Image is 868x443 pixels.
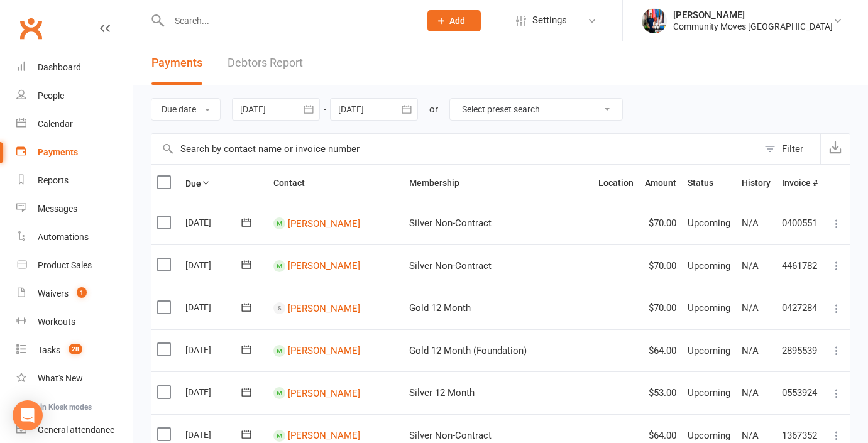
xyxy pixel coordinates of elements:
div: or [429,102,438,117]
div: Product Sales [38,260,92,270]
div: Dashboard [38,62,81,72]
a: [PERSON_NAME] [288,217,360,229]
td: 0553924 [776,371,823,414]
span: N/A [742,260,759,271]
div: What's New [38,373,83,383]
a: [PERSON_NAME] [288,302,360,314]
div: Automations [38,232,89,242]
th: Contact [268,165,404,202]
span: Silver Non-Contract [409,260,492,271]
td: $70.00 [639,244,682,287]
span: Silver 12 Month [409,387,475,398]
span: N/A [742,302,759,314]
span: Gold 12 Month [409,302,471,314]
div: [DATE] [185,255,243,275]
div: Tasks [38,345,60,355]
span: Upcoming [688,387,730,398]
a: Reports [16,167,133,195]
div: Waivers [38,288,69,298]
span: N/A [742,387,759,398]
a: Messages [16,195,133,223]
div: General attendance [38,425,114,435]
th: Location [593,165,639,202]
a: [PERSON_NAME] [288,260,360,271]
span: 28 [69,344,82,354]
button: Payments [151,41,202,85]
div: Reports [38,175,69,185]
span: N/A [742,217,759,229]
span: Silver Non-Contract [409,430,492,441]
th: Invoice # [776,165,823,202]
img: thumb_image1633145819.png [642,8,667,33]
span: Settings [532,6,567,35]
div: Workouts [38,317,75,327]
a: Debtors Report [228,41,303,85]
td: $64.00 [639,329,682,372]
td: $53.00 [639,371,682,414]
span: N/A [742,345,759,356]
div: [DATE] [185,382,243,402]
td: 0427284 [776,287,823,329]
span: 1 [77,287,87,298]
a: Automations [16,223,133,251]
td: 2895539 [776,329,823,372]
div: [DATE] [185,340,243,359]
td: 0400551 [776,202,823,244]
div: People [38,90,64,101]
a: Workouts [16,308,133,336]
div: Payments [38,147,78,157]
a: [PERSON_NAME] [288,430,360,441]
span: Upcoming [688,430,730,441]
span: Upcoming [688,260,730,271]
th: Membership [404,165,593,202]
div: [DATE] [185,297,243,317]
th: Due [180,165,268,202]
td: $70.00 [639,202,682,244]
td: $70.00 [639,287,682,329]
td: 4461782 [776,244,823,287]
div: Messages [38,204,77,214]
div: Open Intercom Messenger [13,400,43,430]
a: What's New [16,364,133,393]
span: Silver Non-Contract [409,217,492,229]
a: Tasks 28 [16,336,133,364]
a: Clubworx [15,13,47,44]
span: Gold 12 Month (Foundation) [409,345,527,356]
th: Status [682,165,736,202]
th: Amount [639,165,682,202]
a: Payments [16,138,133,167]
button: Due date [151,98,221,121]
a: Product Sales [16,251,133,280]
div: Filter [782,141,803,156]
button: Add [427,10,481,31]
a: People [16,82,133,110]
input: Search... [165,12,411,30]
a: Calendar [16,110,133,138]
a: [PERSON_NAME] [288,345,360,356]
div: [DATE] [185,212,243,232]
input: Search by contact name or invoice number [151,134,758,164]
span: Add [449,16,465,26]
a: [PERSON_NAME] [288,387,360,398]
span: Payments [151,56,202,69]
th: History [736,165,776,202]
div: Calendar [38,119,73,129]
div: Community Moves [GEOGRAPHIC_DATA] [673,21,833,32]
span: Upcoming [688,217,730,229]
div: [PERSON_NAME] [673,9,833,21]
a: Dashboard [16,53,133,82]
button: Filter [758,134,820,164]
a: Waivers 1 [16,280,133,308]
span: N/A [742,430,759,441]
span: Upcoming [688,345,730,356]
span: Upcoming [688,302,730,314]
